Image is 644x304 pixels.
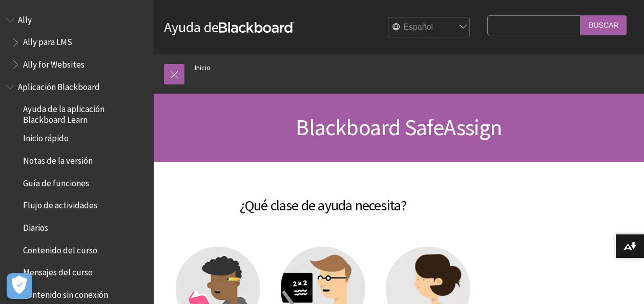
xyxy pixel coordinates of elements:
[195,61,211,74] a: Inicio
[23,152,93,166] span: Notas de la versión
[6,11,148,73] nav: Book outline for Anthology Ally Help
[164,18,295,36] a: Ayuda deBlackboard
[23,264,93,278] span: Mensajes del curso
[23,197,97,211] span: Flujo de actividades
[18,78,100,92] span: Aplicación Blackboard
[7,273,32,299] button: Abrir preferencias
[296,113,502,141] span: Blackboard SafeAssign
[164,182,482,216] h2: ¿Qué clase de ayuda necesita?
[23,34,72,48] span: Ally para LMS
[23,219,48,233] span: Diarios
[388,17,470,38] select: Site Language Selector
[23,56,85,70] span: Ally for Websites
[23,242,97,255] span: Contenido del curso
[580,15,627,35] input: Buscar
[23,175,89,188] span: Guía de funciones
[18,11,32,25] span: Ally
[23,101,147,125] span: Ayuda de la aplicación Blackboard Learn
[23,286,108,300] span: Contenido sin conexión
[23,130,69,144] span: Inicio rápido
[219,22,295,33] strong: Blackboard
